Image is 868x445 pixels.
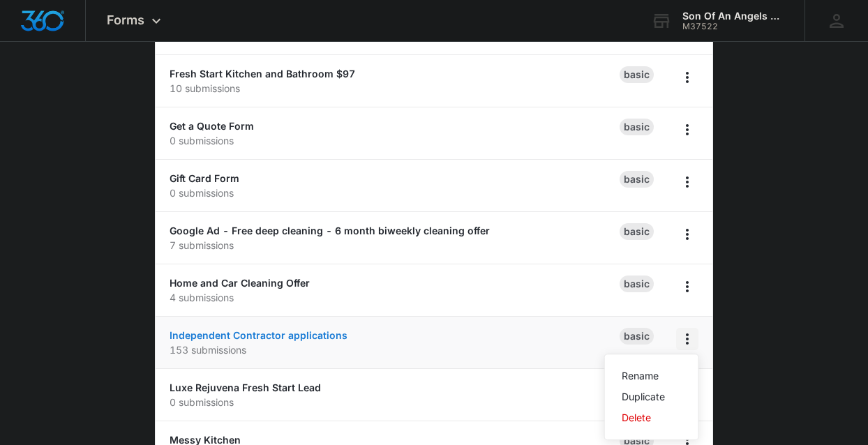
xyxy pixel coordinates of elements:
button: Rename [605,365,698,386]
div: Delete [622,413,665,423]
button: Overflow Menu [676,66,698,89]
button: Overflow Menu [676,171,698,193]
button: Overflow Menu [676,276,698,298]
a: Luxe Rejuvena Fresh Start Lead [170,382,321,393]
button: Overflow Menu [676,328,698,350]
div: Basic [620,119,654,135]
p: 0 submissions [170,395,620,409]
button: Delete [605,407,698,428]
p: 153 submissions [170,342,620,357]
a: Independent Contractor applications [170,329,347,341]
a: Home and Car Cleaning Offer [170,277,310,289]
div: account name [682,10,784,22]
a: Google Ad - Free deep cleaning - 6 month biweekly cleaning offer [170,225,490,236]
div: Basic [620,171,654,188]
div: Basic [620,223,654,240]
div: Rename [622,371,665,381]
p: 4 submissions [170,290,620,305]
button: Overflow Menu [676,119,698,141]
button: Duplicate [605,386,698,407]
p: 7 submissions [170,238,620,252]
p: 0 submissions [170,186,620,200]
button: Overflow Menu [676,223,698,246]
div: Basic [620,276,654,292]
p: 0 submissions [170,133,620,148]
a: Gift Card Form [170,172,239,184]
a: Fresh Start Kitchen and Bathroom $97 [170,68,355,80]
p: 10 submissions [170,81,620,96]
div: account id [682,22,784,31]
div: Duplicate [622,392,665,402]
div: Basic [620,66,654,83]
a: Get a Quote Form [170,120,254,132]
span: Forms [107,13,144,27]
div: Basic [620,328,654,345]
